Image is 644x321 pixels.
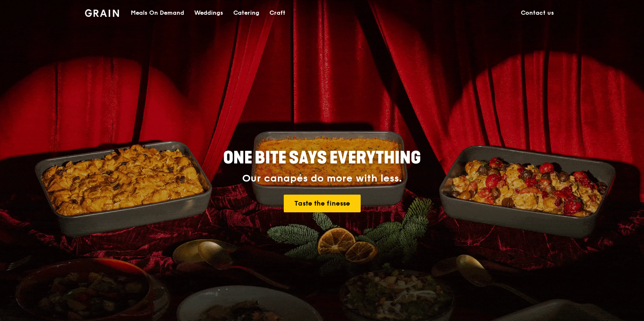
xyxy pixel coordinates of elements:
[264,0,290,26] a: Craft
[284,195,361,212] a: Taste the finesse
[269,0,285,26] div: Craft
[189,0,228,26] a: Weddings
[223,148,421,168] span: ONE BITE SAYS EVERYTHING
[228,0,264,26] a: Catering
[516,0,559,26] a: Contact us
[233,0,259,26] div: Catering
[194,0,223,26] div: Weddings
[171,173,473,185] div: Our canapés do more with less.
[131,0,184,26] div: Meals On Demand
[85,9,119,17] img: Grain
